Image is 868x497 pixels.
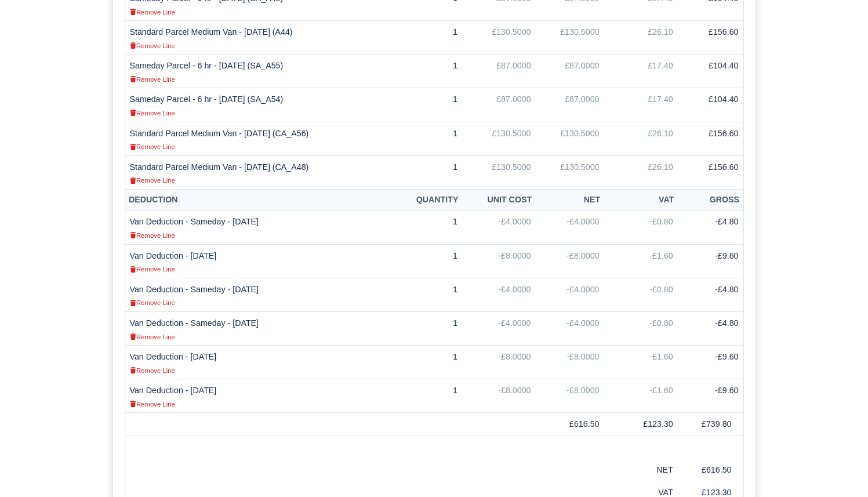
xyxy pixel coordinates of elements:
[536,21,604,55] td: £130.5000
[678,55,743,88] td: £104.40
[392,244,462,278] td: 1
[659,362,868,497] iframe: Chat Widget
[130,299,175,306] small: Remove Line
[130,108,175,117] a: Remove Line
[125,122,392,155] td: Standard Parcel Medium Van - [DATE] (CA_A56)
[536,413,604,436] td: £616.50
[130,175,175,184] a: Remove Line
[604,278,678,311] td: -£0.80
[462,55,536,88] td: £87.0000
[678,346,743,379] td: -£9.60
[130,9,175,16] small: Remove Line
[604,122,678,155] td: £26.10
[678,155,743,189] td: £156.60
[462,346,536,379] td: -£8.0000
[125,379,392,413] td: Van Deduction - [DATE]
[130,232,175,239] small: Remove Line
[392,278,462,311] td: 1
[536,311,604,345] td: -£4.0000
[536,189,604,211] th: Net
[392,211,462,244] td: 1
[462,311,536,345] td: -£4.0000
[125,244,392,278] td: Van Deduction - [DATE]
[462,21,536,55] td: £130.5000
[604,21,678,55] td: £26.10
[130,266,175,273] small: Remove Line
[604,244,678,278] td: -£1.60
[130,41,175,50] a: Remove Line
[536,55,604,88] td: £87.0000
[392,379,462,413] td: 1
[125,155,392,189] td: Standard Parcel Medium Van - [DATE] (CA_A48)
[392,346,462,379] td: 1
[392,189,462,211] th: Quantity
[536,278,604,311] td: -£4.0000
[130,401,175,408] small: Remove Line
[678,311,743,345] td: -£4.80
[392,88,462,122] td: 1
[678,189,743,211] th: Gross
[392,122,462,155] td: 1
[125,346,392,379] td: Van Deduction - [DATE]
[536,122,604,155] td: £130.5000
[462,155,536,189] td: £130.5000
[604,346,678,379] td: -£1.60
[462,88,536,122] td: £87.0000
[536,346,604,379] td: -£8.0000
[604,311,678,345] td: -£0.80
[462,189,536,211] th: Unit Cost
[125,21,392,55] td: Standard Parcel Medium Van - [DATE] (A44)
[130,332,175,341] a: Remove Line
[130,365,175,375] a: Remove Line
[130,298,175,307] a: Remove Line
[125,278,392,311] td: Van Deduction - Sameday - [DATE]
[462,379,536,413] td: -£8.0000
[130,177,175,184] small: Remove Line
[604,55,678,88] td: £17.40
[125,311,392,345] td: Van Deduction - Sameday - [DATE]
[125,189,392,211] th: Deduction
[125,88,392,122] td: Sameday Parcel - 6 hr - [DATE] (SA_A54)
[392,21,462,55] td: 1
[130,264,175,273] a: Remove Line
[678,244,743,278] td: -£9.60
[125,211,392,244] td: Van Deduction - Sameday - [DATE]
[678,122,743,155] td: £156.60
[678,88,743,122] td: £104.40
[604,379,678,413] td: -£1.60
[536,155,604,189] td: £130.5000
[392,155,462,189] td: 1
[125,55,392,88] td: Sameday Parcel - 6 hr - [DATE] (SA_A55)
[130,333,175,340] small: Remove Line
[604,211,678,244] td: -£0.80
[392,55,462,88] td: 1
[392,311,462,345] td: 1
[130,142,175,151] a: Remove Line
[536,211,604,244] td: -£4.0000
[678,278,743,311] td: -£4.80
[536,244,604,278] td: -£8.0000
[604,155,678,189] td: £26.10
[604,413,678,436] td: £123.30
[536,88,604,122] td: £87.0000
[604,459,678,481] td: NET
[130,7,175,16] a: Remove Line
[130,76,175,83] small: Remove Line
[130,399,175,408] a: Remove Line
[130,110,175,117] small: Remove Line
[462,244,536,278] td: -£8.0000
[130,230,175,240] a: Remove Line
[130,42,175,49] small: Remove Line
[604,88,678,122] td: £17.40
[130,143,175,150] small: Remove Line
[462,211,536,244] td: -£4.0000
[462,278,536,311] td: -£4.0000
[462,122,536,155] td: £130.5000
[130,74,175,84] a: Remove Line
[678,21,743,55] td: £156.60
[678,211,743,244] td: -£4.80
[130,367,175,374] small: Remove Line
[536,379,604,413] td: -£8.0000
[604,189,678,211] th: VAT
